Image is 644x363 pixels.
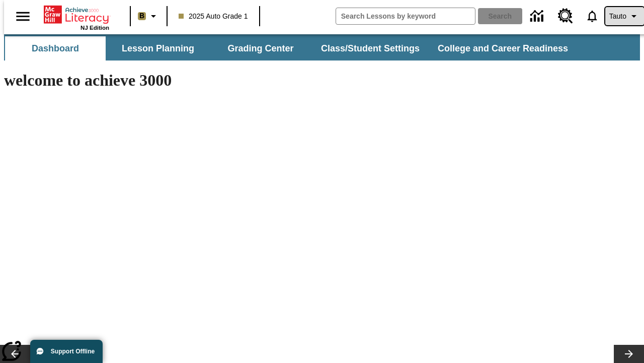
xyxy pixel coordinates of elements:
button: Dashboard [5,36,106,60]
button: Lesson carousel, Next [614,345,644,363]
a: Notifications [579,3,605,29]
button: Open side menu [8,2,38,31]
input: search field [336,8,475,24]
button: College and Career Readiness [430,36,576,60]
div: Home [44,4,109,31]
span: Support Offline [51,348,95,355]
button: Grading Center [210,36,311,60]
button: Class/Student Settings [313,36,428,60]
span: Tauto [609,11,626,22]
a: Resource Center, Will open in new tab [552,3,579,30]
span: NJ Edition [80,25,109,31]
button: Profile/Settings [605,7,644,25]
div: SubNavbar [4,36,577,60]
span: 2025 Auto Grade 1 [179,11,248,22]
button: Support Offline [30,340,103,363]
h1: welcome to achieve 3000 [4,71,439,90]
button: Boost Class color is light brown. Change class color [134,7,164,25]
a: Home [44,5,109,25]
button: Lesson Planning [108,36,208,60]
a: Data Center [524,3,552,30]
span: B [139,10,144,22]
div: SubNavbar [4,34,640,60]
